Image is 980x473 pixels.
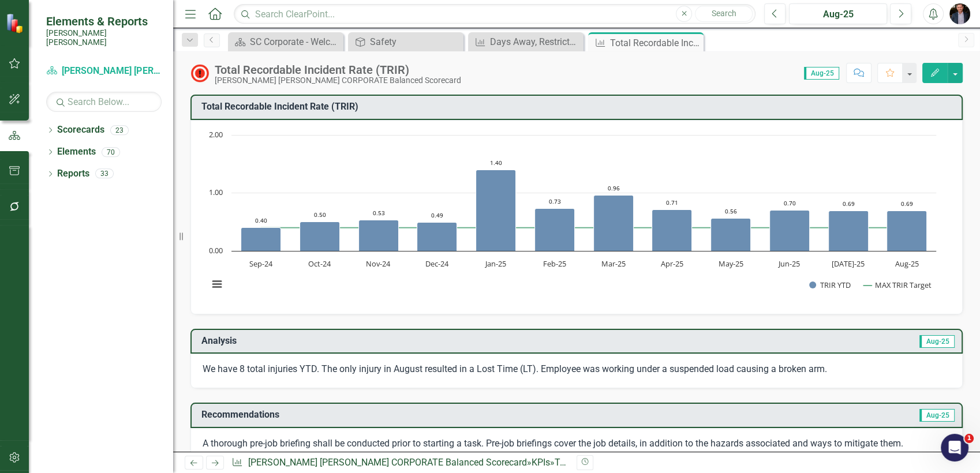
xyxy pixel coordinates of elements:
[887,211,927,251] path: Aug-25, 0.6943. TRIR YTD.
[490,159,502,167] text: 1.40
[203,129,942,302] svg: Interactive chart
[964,434,974,443] span: 1
[57,145,96,159] a: Elements
[203,363,951,376] p: We have 8 total injuries YTD. The only injury in August resulted in a Lost Time (LT). Employee wa...
[300,222,340,251] path: Oct-24, 0.5. TRIR YTD.
[594,195,634,251] path: Mar-25, 0.96. TRIR YTD.
[804,67,839,80] span: Aug-25
[209,129,223,140] text: 2.00
[875,280,932,290] text: MAX TRIR Target
[543,258,566,269] text: Feb-25
[549,197,561,205] text: 0.73
[366,258,391,269] text: Nov-24
[231,456,567,470] div: » »
[471,35,581,49] a: Days Away, Restricted, Transferred (DART) Rate
[555,457,707,468] div: Total Recordable Incident Rate (TRIR)
[95,169,114,179] div: 33
[843,200,855,208] text: 0.69
[661,258,683,269] text: Apr-25
[863,280,932,290] button: Show MAX TRIR Target
[110,125,129,135] div: 23
[102,147,120,157] div: 70
[895,258,919,269] text: Aug-25
[314,211,326,219] text: 0.50
[425,258,449,269] text: Dec-24
[209,245,223,256] text: 0.00
[46,65,162,78] a: [PERSON_NAME] [PERSON_NAME] CORPORATE Balanced Scorecard
[809,280,851,290] button: Show TRIR YTD
[919,335,955,348] span: Aug-25
[431,211,443,219] text: 0.49
[201,410,716,420] h3: Recommendations
[203,437,951,453] p: A thorough pre-job briefing shall be conducted prior to starting a task. Pre-job briefings cover ...
[949,3,970,24] img: Chris Amodeo
[215,63,461,76] div: Total Recordable Incident Rate (TRIR)
[784,199,796,207] text: 0.70
[308,258,331,269] text: Oct-24
[373,209,385,217] text: 0.53
[901,200,913,208] text: 0.69
[417,222,457,251] path: Dec-24, 0.49. TRIR YTD.
[248,457,527,468] a: [PERSON_NAME] [PERSON_NAME] CORPORATE Balanced Scorecard
[484,258,506,269] text: Jan-25
[535,208,575,251] path: Feb-25, 0.73. TRIR YTD.
[370,35,461,49] div: Safety
[941,434,968,461] iframe: Intercom live chat
[789,3,887,24] button: Aug-25
[46,14,162,28] span: Elements & Reports
[57,123,104,137] a: Scorecards
[490,35,581,49] div: Days Away, Restricted, Transferred (DART) Rate
[351,35,461,49] a: Safety
[203,129,951,302] div: Chart. Highcharts interactive chart.
[190,64,209,82] img: Above MAX Target
[46,92,162,112] input: Search Below...
[712,9,736,18] span: Search
[532,457,550,468] a: KPIs
[249,258,273,269] text: Sep-24
[46,28,162,47] small: [PERSON_NAME] [PERSON_NAME]
[829,211,869,251] path: Jul-25, 0.6926. TRIR YTD.
[666,198,678,207] text: 0.71
[832,258,865,269] text: [DATE]-25
[57,167,89,181] a: Reports
[250,35,341,49] div: SC Corporate - Welcome to ClearPoint
[201,336,573,346] h3: Analysis
[476,170,516,251] path: Jan-25, 1.4. TRIR YTD.
[209,276,225,292] button: View chart menu, Chart
[241,227,281,251] path: Sep-24, 0.4. TRIR YTD.
[231,35,341,49] a: SC Corporate - Welcome to ClearPoint
[234,4,755,24] input: Search ClearPoint...
[608,184,620,192] text: 0.96
[215,76,461,85] div: [PERSON_NAME] [PERSON_NAME] CORPORATE Balanced Scorecard
[793,7,883,21] div: Aug-25
[725,207,737,215] text: 0.56
[695,6,753,22] button: Search
[652,209,692,251] path: Apr-25, 0.71. TRIR YTD.
[209,187,223,197] text: 1.00
[610,36,701,50] div: Total Recordable Incident Rate (TRIR)
[255,216,267,224] text: 0.40
[919,409,955,422] span: Aug-25
[601,258,625,269] text: Mar-25
[777,258,800,269] text: Jun-25
[718,258,743,269] text: May-25
[6,13,26,33] img: ClearPoint Strategy
[770,210,810,251] path: Jun-25, 0.7. TRIR YTD.
[359,220,399,251] path: Nov-24, 0.53. TRIR YTD.
[201,102,956,112] h3: Total Recordable Incident Rate (TRIR)​
[820,280,851,290] text: TRIR YTD
[711,218,751,251] path: May-25, 0.56. TRIR YTD.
